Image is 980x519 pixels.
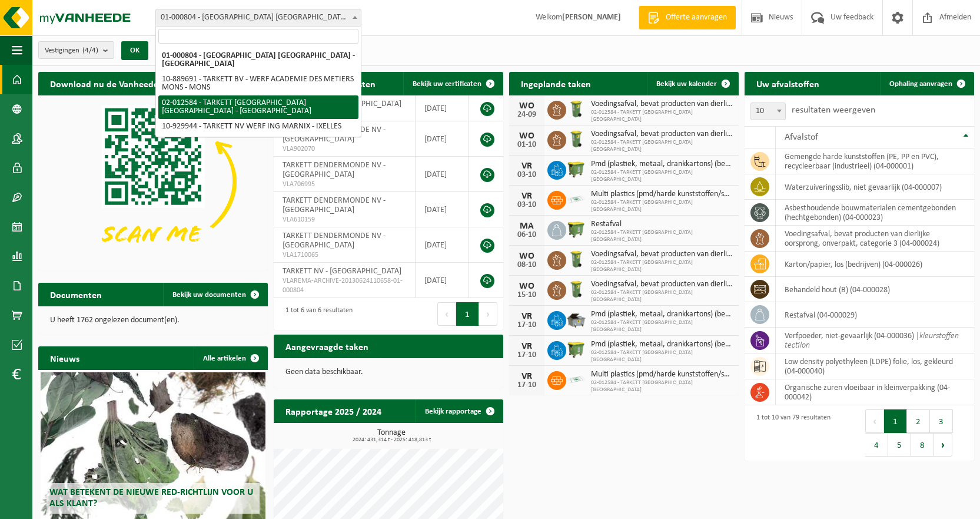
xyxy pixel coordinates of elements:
[656,80,717,88] span: Bekijk uw kalender
[776,252,974,277] td: karton/papier, los (bedrijven) (04-000026)
[194,346,267,370] a: Alle artikelen
[911,433,934,457] button: 8
[888,433,911,457] button: 5
[45,42,98,59] span: Vestigingen
[865,409,884,433] button: Previous
[515,201,539,209] div: 03-10
[776,328,974,353] td: verfpoeder, niet-gevaarlijk (04-000036) |
[591,130,733,139] span: Voedingsafval, bevat producten van dierlijke oorsprong, onverpakt, categorie 3
[792,105,875,115] label: resultaten weergeven
[880,72,973,95] a: Ophaling aanvragen
[121,41,148,60] button: OK
[591,160,733,169] span: Pmd (plastiek, metaal, drankkartons) (bedrijven)
[38,95,268,268] img: Download de VHEPlus App
[403,72,502,95] a: Bekijk uw certificaten
[591,340,733,349] span: Pmd (plastiek, metaal, drankkartons) (bedrijven)
[479,302,497,326] button: Next
[38,283,114,306] h2: Documenten
[38,72,195,95] h2: Download nu de Vanheede+ app!
[751,103,785,120] span: 10
[591,289,733,303] span: 02-012584 - TARKETT [GEOGRAPHIC_DATA] [GEOGRAPHIC_DATA]
[280,429,503,443] h3: Tonnage
[515,282,539,291] div: WO
[750,408,830,458] div: 1 tot 10 van 79 resultaten
[515,222,539,231] div: MA
[591,229,733,243] span: 02-012584 - TARKETT [GEOGRAPHIC_DATA] [GEOGRAPHIC_DATA]
[776,226,974,252] td: voedingsafval, bevat producten van dierlijke oorsprong, onverpakt, categorie 3 (04-000024)
[515,261,539,269] div: 08-10
[750,103,786,120] span: 10
[456,302,479,326] button: 1
[515,101,539,111] div: WO
[515,351,539,359] div: 17-10
[562,13,621,22] strong: [PERSON_NAME]
[591,370,733,379] span: Multi plastics (pmd/harde kunststoffen/spanbanden/eps/folie naturel/folie gemeng...
[158,95,358,119] li: 02-012584 - TARKETT [GEOGRAPHIC_DATA] [GEOGRAPHIC_DATA] - [GEOGRAPHIC_DATA]
[280,301,353,327] div: 1 tot 6 van 6 resultaten
[274,335,380,358] h2: Aangevraagde taken
[591,100,733,109] span: Voedingsafval, bevat producten van dierlijke oorsprong, onverpakt, categorie 3
[283,267,401,276] span: TARKETT NV - [GEOGRAPHIC_DATA]
[413,80,481,88] span: Bekijk uw certificaten
[274,399,393,422] h2: Rapportage 2025 / 2024
[776,200,974,226] td: asbesthoudende bouwmaterialen cementgebonden (hechtgebonden) (04-000023)
[647,72,738,95] a: Bekijk uw kalender
[591,169,733,183] span: 02-012584 - TARKETT [GEOGRAPHIC_DATA] [GEOGRAPHIC_DATA]
[416,157,469,192] td: [DATE]
[591,319,733,333] span: 02-012584 - TARKETT [GEOGRAPHIC_DATA] [GEOGRAPHIC_DATA]
[515,191,539,201] div: VR
[515,291,539,299] div: 15-10
[416,263,469,298] td: [DATE]
[515,111,539,119] div: 24-09
[38,346,91,369] h2: Nieuws
[283,250,406,260] span: VLA1710065
[776,148,974,174] td: gemengde harde kunststoffen (PE, PP en PVC), recycleerbaar (industrieel) (04-000001)
[776,379,974,405] td: organische zuren vloeibaar in kleinverpakking (04-000042)
[776,174,974,200] td: waterzuiveringsslib, niet gevaarlijk (04-000007)
[163,283,267,306] a: Bekijk uw documenten
[566,309,586,329] img: WB-5000-GAL-GY-01
[285,368,491,376] p: Geen data beschikbaar.
[591,199,733,213] span: 02-012584 - TARKETT [GEOGRAPHIC_DATA] [GEOGRAPHIC_DATA]
[566,99,586,119] img: WB-0140-HPE-GN-50
[416,192,469,227] td: [DATE]
[566,369,586,389] img: LP-SK-00500-LPE-16
[776,277,974,302] td: behandeld hout (B) (04-000028)
[283,215,406,224] span: VLA610159
[663,12,730,24] span: Offerte aanvragen
[566,339,586,359] img: WB-1100-HPE-GN-50
[591,250,733,259] span: Voedingsafval, bevat producten van dierlijke oorsprong, onverpakt, categorie 3
[591,379,733,394] span: 02-012584 - TARKETT [GEOGRAPHIC_DATA] [GEOGRAPHIC_DATA]
[283,180,406,189] span: VLA706995
[515,171,539,179] div: 03-10
[785,332,959,350] i: kleurstoffen tectilon
[49,488,253,508] span: Wat betekent de nieuwe RED-richtlijn voor u als klant?
[416,95,469,121] td: [DATE]
[591,139,733,153] span: 02-012584 - TARKETT [GEOGRAPHIC_DATA] [GEOGRAPHIC_DATA]
[280,437,503,443] span: 2024: 431,314 t - 2025: 418,813 t
[515,321,539,329] div: 17-10
[416,121,469,157] td: [DATE]
[158,48,358,72] li: 01-000804 - [GEOGRAPHIC_DATA] [GEOGRAPHIC_DATA] - [GEOGRAPHIC_DATA]
[515,231,539,239] div: 06-10
[437,302,456,326] button: Previous
[515,131,539,141] div: WO
[566,129,586,149] img: WB-0140-HPE-GN-50
[283,161,386,179] span: TARKETT DENDERMONDE NV - [GEOGRAPHIC_DATA]
[515,312,539,321] div: VR
[515,381,539,389] div: 17-10
[566,189,586,209] img: LP-SK-00500-LPE-16
[38,41,114,59] button: Vestigingen(4/4)
[865,433,888,457] button: 4
[515,141,539,149] div: 01-10
[416,399,502,423] a: Bekijk rapportage
[515,252,539,261] div: WO
[591,280,733,289] span: Voedingsafval, bevat producten van dierlijke oorsprong, onverpakt, categorie 3
[566,159,586,179] img: WB-1100-HPE-GN-50
[591,259,733,273] span: 02-012584 - TARKETT [GEOGRAPHIC_DATA] [GEOGRAPHIC_DATA]
[509,72,603,95] h2: Ingeplande taken
[283,276,406,295] span: VLAREMA-ARCHIVE-20130624110658-01-000804
[591,220,733,229] span: Restafval
[639,6,736,29] a: Offerte aanvragen
[283,232,386,250] span: TARKETT DENDERMONDE NV - [GEOGRAPHIC_DATA]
